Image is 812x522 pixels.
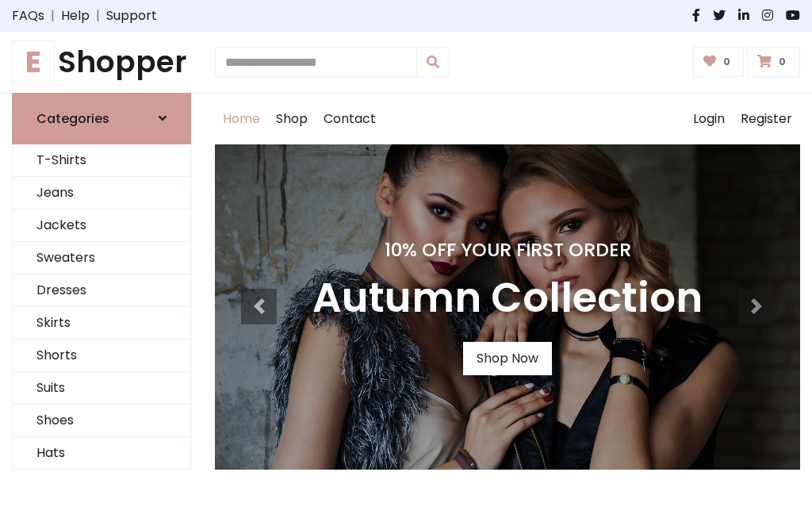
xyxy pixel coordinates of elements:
a: Contact [316,94,384,144]
a: FAQs [12,6,44,25]
a: Skirts [13,307,190,340]
a: Suits [13,372,190,405]
a: Sweaters [13,242,190,274]
a: Jeans [13,177,190,209]
a: Support [106,6,157,25]
a: Hats [13,437,190,470]
a: Jackets [13,209,190,242]
a: Dresses [13,274,190,307]
span: E [12,40,55,83]
span: | [44,6,61,25]
a: Shorts [13,340,190,372]
a: 0 [693,47,745,77]
h4: 10% Off Your First Order [312,239,703,261]
a: Shoes [13,405,190,437]
span: 0 [775,55,790,69]
a: Categories [12,93,191,144]
a: Help [61,6,90,25]
a: Shop Now [463,342,552,375]
a: Shop [268,94,316,144]
a: Register [733,94,800,144]
h1: Shopper [12,44,191,80]
a: Login [685,94,733,144]
a: T-Shirts [13,144,190,177]
span: 0 [719,55,734,69]
a: Home [215,94,268,144]
a: EShopper [12,44,191,80]
span: | [90,6,106,25]
a: 0 [747,47,800,77]
h3: Autumn Collection [312,274,703,323]
h6: Categories [36,111,109,126]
